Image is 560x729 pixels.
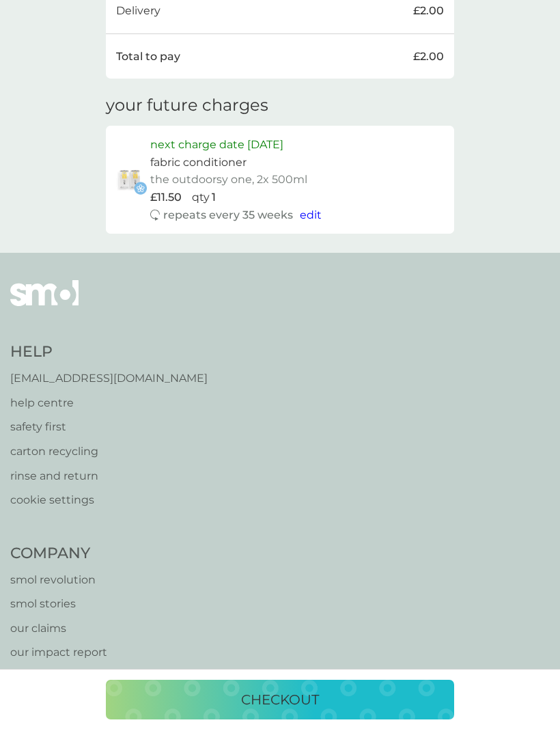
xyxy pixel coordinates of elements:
h4: Help [10,342,208,363]
img: smol [10,280,79,327]
button: checkout [106,680,454,719]
p: Delivery [116,2,160,20]
p: 1 [212,189,216,206]
p: the outdoorsy one, 2x 500ml [150,171,307,189]
p: qty [192,189,210,206]
a: carton recycling [10,443,208,460]
p: £11.50 [150,189,182,206]
span: edit [300,208,322,221]
a: smol stories [10,595,156,613]
p: fabric conditioner [150,154,247,171]
p: next charge date [DATE] [150,136,283,154]
p: £2.00 [413,2,444,20]
a: help centre [10,394,208,412]
h4: Company [10,543,156,564]
p: Total to pay [116,48,180,66]
a: modern slavery statement [10,668,156,686]
p: £2.00 [413,48,444,66]
a: our impact report [10,644,156,661]
a: cookie settings [10,491,208,509]
p: checkout [241,689,319,711]
a: [EMAIL_ADDRESS][DOMAIN_NAME] [10,370,208,387]
button: edit [300,206,322,224]
a: smol revolution [10,571,156,589]
h3: your future charges [106,96,268,115]
a: our claims [10,620,156,637]
a: rinse and return [10,467,208,485]
p: repeats every 35 weeks [163,206,293,224]
a: safety first [10,418,208,436]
